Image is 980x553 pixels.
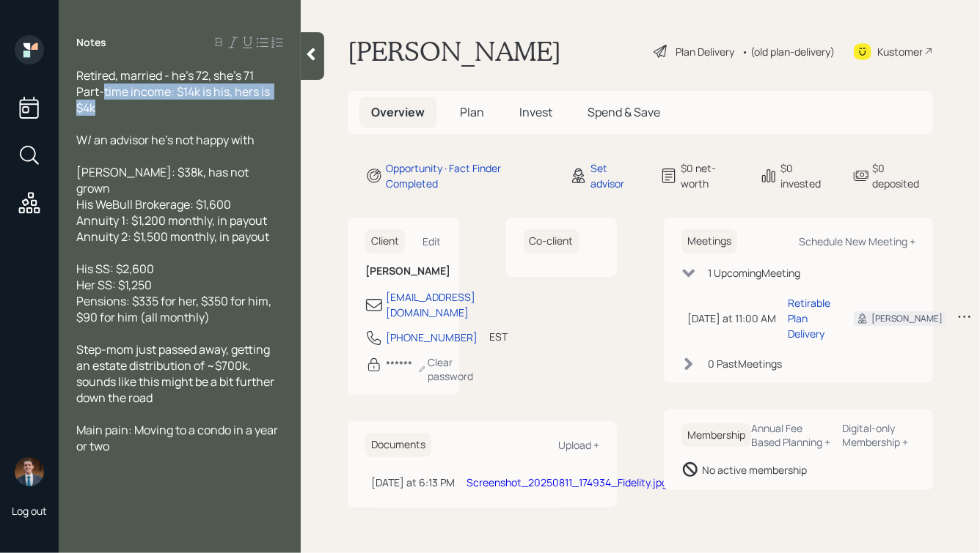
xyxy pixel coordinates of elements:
[76,261,274,325] span: His SS: $2,600 Her SS: $1,250 Pensions: $335 for her, $350 for him, $90 for him (all monthly)
[386,289,475,320] div: [EMAIL_ADDRESS][DOMAIN_NAME]
[780,160,835,191] div: $0 invested
[365,265,442,278] h6: [PERSON_NAME]
[681,423,751,448] h6: Membership
[751,421,831,449] div: Annual Fee Based Planning +
[12,504,47,518] div: Log out
[742,44,835,59] div: • (old plan-delivery)
[687,311,776,326] div: [DATE] at 11:00 AM
[588,104,660,120] span: Spend & Save
[843,421,915,449] div: Digital-only Membership +
[873,160,933,191] div: $0 deposited
[371,475,455,490] div: [DATE] at 6:13 PM
[460,104,484,120] span: Plan
[708,265,800,281] div: 1 Upcoming Meeting
[871,312,943,325] div: [PERSON_NAME]
[15,457,44,486] img: hunter_neumayer.jpg
[676,44,734,59] div: Plan Delivery
[418,355,477,383] div: Clear password
[708,356,782,371] div: 0 Past Meeting s
[76,341,277,406] span: Step-mom just passed away, getting an estate distribution of ~$700k, sounds like this might be a ...
[681,229,737,253] h6: Meetings
[76,422,280,454] span: Main pain: Moving to a condo in a year or two
[702,462,807,478] div: No active membership
[681,160,742,191] div: $0 net-worth
[76,35,106,50] label: Notes
[558,438,599,452] div: Upload +
[365,433,431,457] h6: Documents
[371,104,425,120] span: Overview
[524,229,579,253] h6: Co-client
[76,132,255,148] span: W/ an advisor he's not happy with
[489,329,508,344] div: EST
[365,229,405,253] h6: Client
[877,44,923,59] div: Kustomer
[519,104,552,120] span: Invest
[467,475,668,489] a: Screenshot_20250811_174934_Fidelity.jpg
[348,35,561,67] h1: [PERSON_NAME]
[386,330,478,345] div: [PHONE_NUMBER]
[590,160,643,191] div: Set advisor
[76,164,269,245] span: [PERSON_NAME]: $38k, has not grown His WeBull Brokerage: $1,600 Annuity 1: $1,200 monthly, in pay...
[386,160,552,191] div: Opportunity · Fact Finder Completed
[76,67,272,116] span: Retired, married - he's 72, she's 71 Part-time income: $14k is his, hers is $4k
[799,234,915,248] div: Schedule New Meeting +
[423,234,442,248] div: Edit
[788,295,830,341] div: Retirable Plan Delivery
